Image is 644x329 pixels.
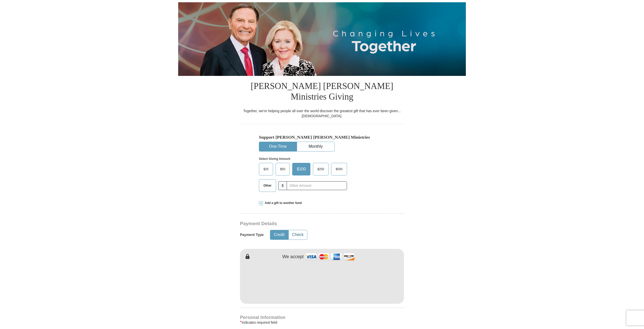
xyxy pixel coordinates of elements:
h4: Personal Information [240,315,404,319]
h5: Payment Type [240,233,264,237]
button: Monthly [297,142,334,151]
button: Check [289,230,307,240]
h1: [PERSON_NAME] [PERSON_NAME] Ministries Giving [240,76,404,108]
button: One-Time [259,142,297,151]
h3: Payment Details [240,221,369,227]
div: Together, we're helping people all over the world discover the greatest gift that has ever been g... [240,108,404,118]
span: $ [278,181,287,190]
span: $100 [294,165,308,173]
span: Add a gift to another fund [263,201,302,205]
span: $25 [261,165,271,173]
img: credit cards accepted [305,251,355,262]
div: Indicates required field [240,319,404,325]
h4: We accept [282,254,304,260]
span: Other [261,182,274,189]
h5: Support [PERSON_NAME] [PERSON_NAME] Ministries [259,135,385,140]
span: $250 [315,165,327,173]
strong: Select Giving Amount [259,157,290,161]
span: $50 [278,165,288,173]
button: Credit [270,230,288,240]
input: Other Amount [287,181,347,190]
span: $500 [333,165,345,173]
